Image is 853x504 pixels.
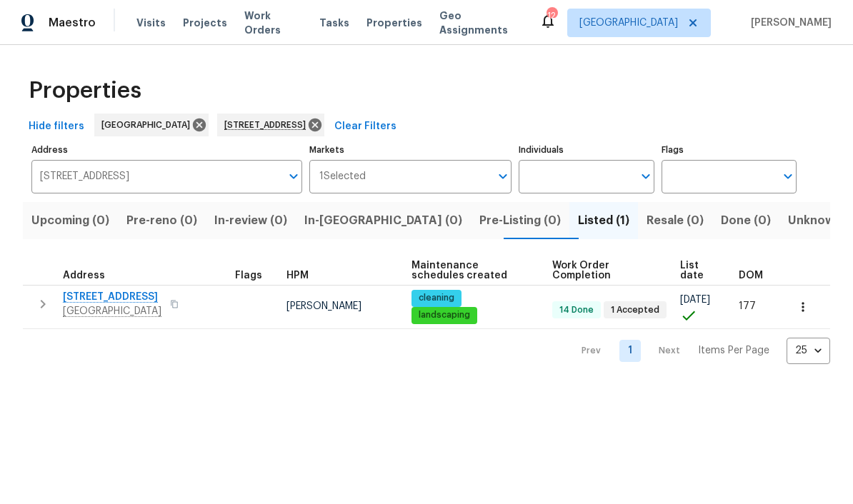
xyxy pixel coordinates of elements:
[304,211,462,231] span: In-[GEOGRAPHIC_DATA] (0)
[698,343,769,358] p: Items Per Page
[547,9,557,23] div: 12
[183,16,227,30] span: Projects
[745,16,832,30] span: [PERSON_NAME]
[554,304,599,316] span: 14 Done
[309,146,512,154] label: Markets
[411,261,528,281] span: Maintenance schedules created
[578,211,629,231] span: Listed (1)
[31,211,109,231] span: Upcoming (0)
[319,18,349,28] span: Tasks
[519,146,654,154] label: Individuals
[23,114,90,140] button: Hide filters
[29,118,84,136] span: Hide filters
[493,166,513,186] button: Open
[49,16,96,30] span: Maestro
[63,271,105,281] span: Address
[286,301,361,311] span: [PERSON_NAME]
[568,338,830,364] nav: Pagination Navigation
[479,211,561,231] span: Pre-Listing (0)
[284,166,304,186] button: Open
[439,9,522,37] span: Geo Assignments
[680,261,714,281] span: List date
[619,340,641,362] a: Goto page 1
[286,271,309,281] span: HPM
[787,332,830,369] div: 25
[636,166,656,186] button: Open
[721,211,771,231] span: Done (0)
[235,271,262,281] span: Flags
[217,114,324,136] div: [STREET_ADDRESS]
[579,16,678,30] span: [GEOGRAPHIC_DATA]
[605,304,665,316] span: 1 Accepted
[31,146,302,154] label: Address
[552,261,657,281] span: Work Order Completion
[334,118,396,136] span: Clear Filters
[413,309,476,321] span: landscaping
[29,84,141,98] span: Properties
[101,118,196,132] span: [GEOGRAPHIC_DATA]
[413,292,460,304] span: cleaning
[329,114,402,140] button: Clear Filters
[136,16,166,30] span: Visits
[647,211,704,231] span: Resale (0)
[739,301,756,311] span: 177
[244,9,302,37] span: Work Orders
[366,16,422,30] span: Properties
[94,114,209,136] div: [GEOGRAPHIC_DATA]
[778,166,798,186] button: Open
[680,295,710,305] span: [DATE]
[214,211,287,231] span: In-review (0)
[319,171,366,183] span: 1 Selected
[662,146,797,154] label: Flags
[126,211,197,231] span: Pre-reno (0)
[739,271,763,281] span: DOM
